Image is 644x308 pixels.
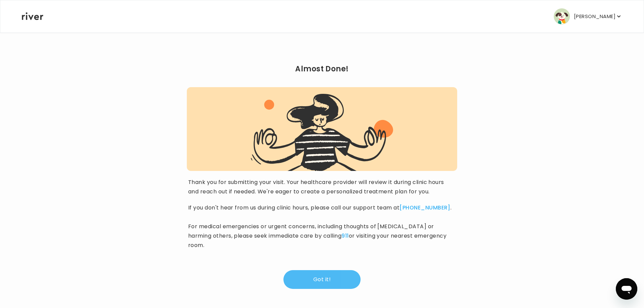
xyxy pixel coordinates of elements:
img: visit complete graphic [251,94,393,171]
p: If you don't hear from us during clinic hours, please call our support team at . [188,203,452,212]
a: 911 [341,232,348,240]
a: [PHONE_NUMBER] [399,204,450,211]
iframe: Button to launch messaging window [616,278,637,300]
p: Thank you for submitting your visit. Your healthcare provider will review it during clinic hours ... [188,178,456,196]
img: user avatar [554,8,570,24]
p: For medical emergencies or urgent concerns, including thoughts of [MEDICAL_DATA] or harming other... [188,222,456,250]
button: user avatar[PERSON_NAME] [554,8,622,24]
p: [PERSON_NAME] [574,12,615,21]
h2: Almost Done! [187,64,457,74]
button: Got it! [283,270,361,289]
